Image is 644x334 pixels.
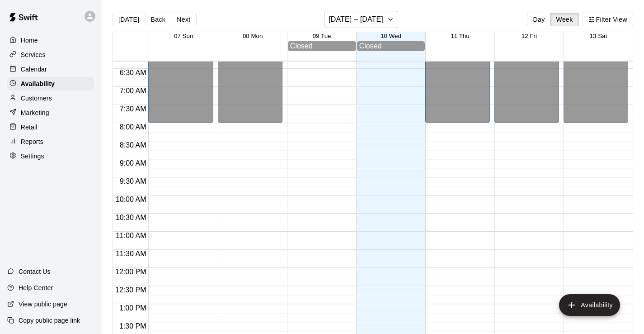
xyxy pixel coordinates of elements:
[21,137,43,146] p: Reports
[118,69,149,76] span: 6:30 AM
[590,33,607,39] button: 13 Sat
[7,106,94,119] a: Marketing
[522,33,537,39] button: 12 Fri
[7,48,94,62] a: Services
[113,268,148,276] span: 12:00 PM
[21,152,44,161] p: Settings
[21,123,38,132] p: Retail
[290,42,354,50] div: Closed
[527,13,550,26] button: Day
[118,177,149,185] span: 9:30 AM
[19,283,53,292] p: Help Center
[118,87,149,95] span: 7:00 AM
[21,36,38,45] p: Home
[7,149,94,163] a: Settings
[174,33,193,39] button: 07 Sun
[118,123,149,131] span: 8:00 AM
[313,33,331,39] button: 09 Tue
[117,322,149,330] span: 1:30 PM
[7,120,94,134] a: Retail
[359,42,423,50] div: Closed
[329,13,383,26] h6: [DATE] – [DATE]
[21,94,52,103] p: Customers
[118,141,149,149] span: 8:30 AM
[21,50,46,59] p: Services
[118,105,149,113] span: 7:30 AM
[324,11,398,28] button: [DATE] – [DATE]
[171,13,196,26] button: Next
[113,13,145,26] button: [DATE]
[21,79,55,88] p: Availability
[559,294,620,316] button: add
[118,159,149,167] span: 9:00 AM
[21,108,49,117] p: Marketing
[113,196,149,203] span: 10:00 AM
[19,316,80,325] p: Copy public page link
[117,304,149,312] span: 1:00 PM
[113,286,148,294] span: 12:30 PM
[113,214,149,221] span: 10:30 AM
[113,250,149,258] span: 11:30 AM
[7,33,94,47] a: Home
[243,33,263,39] button: 08 Mon
[21,65,47,74] p: Calendar
[7,62,94,76] a: Calendar
[7,91,94,105] a: Customers
[550,13,579,26] button: Week
[381,33,401,39] button: 10 Wed
[7,77,94,91] a: Availability
[145,13,171,26] button: Back
[583,13,633,26] button: Filter View
[113,232,149,239] span: 11:00 AM
[7,135,94,148] a: Reports
[19,300,67,309] p: View public page
[451,33,469,39] button: 11 Thu
[19,267,51,276] p: Contact Us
